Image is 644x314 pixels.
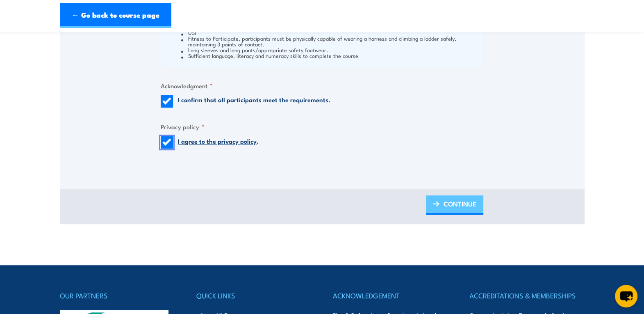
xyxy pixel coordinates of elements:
label: . [178,136,259,149]
span: CONTINUE [444,193,476,215]
h4: QUICK LINKS [196,290,311,301]
label: I confirm that all participants meet the requirements. [178,95,330,108]
legend: Privacy policy [161,122,205,131]
h4: ACKNOWLEDGEMENT [333,290,448,301]
a: ← Go back to course page [60,3,171,28]
li: Fitness to Participate, participants must be physically capable of wearing a harness and climbing... [181,35,481,47]
a: I agree to the privacy policy [178,136,257,145]
li: Sufficient language, literacy and numeracy skills to complete the course [181,53,481,58]
a: CONTINUE [426,195,483,215]
h4: OUR PARTNERS [60,290,175,301]
h4: ACCREDITATIONS & MEMBERSHIPS [469,290,584,301]
li: Long sleeves and long pants/appropriate safety footwear. [181,47,481,53]
button: chat-button [615,285,637,307]
legend: Acknowledgment [161,81,213,90]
